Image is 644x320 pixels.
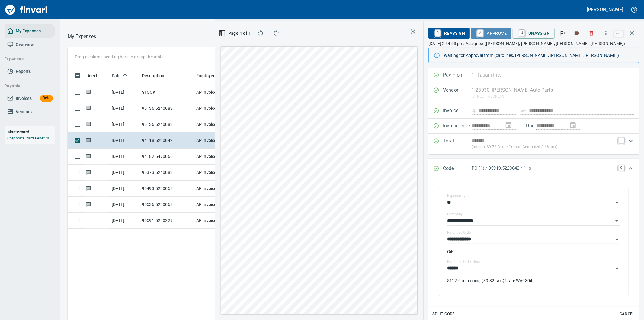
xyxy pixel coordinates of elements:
[7,129,55,135] h6: Mastercard
[476,28,507,38] span: Approve
[444,50,634,61] div: Waiting for Approval from (carolines, [PERSON_NAME], [PERSON_NAME], [PERSON_NAME])
[4,55,50,63] span: Expenses
[75,54,163,60] p: Drag a column heading here to group the table
[519,30,525,36] a: U
[613,235,621,244] button: Open
[431,309,456,319] button: Split Code
[40,95,53,102] span: Beta
[428,159,639,179] div: Expand
[614,30,623,37] a: esc
[472,144,615,150] p: (basis + $9.72 Battle Ground Combined 8.6% tax)
[428,41,639,47] p: [DATE] 2:54:03 pm. Assignee: ([PERSON_NAME], [PERSON_NAME], [PERSON_NAME], [PERSON_NAME])
[139,100,194,116] td: 95136.5240083
[109,132,139,149] td: [DATE]
[112,72,129,79] span: Date
[109,213,139,229] td: [DATE]
[447,212,463,216] label: Company
[447,231,472,234] label: Purchase Order
[472,165,615,172] p: PO (1) / 95919.5220042 / 1: oil
[109,84,139,100] td: [DATE]
[142,72,165,79] span: Description
[5,38,55,51] a: Overview
[599,27,613,40] button: More
[194,149,239,165] td: AP Invoices
[16,68,31,75] span: Reports
[220,28,251,39] button: Page 1 of 1
[112,72,121,79] span: Date
[585,27,598,40] button: Discard
[613,198,621,207] button: Open
[88,72,97,79] span: Alert
[85,90,91,94] span: Has messages
[471,28,511,39] button: AApprove
[194,116,239,132] td: AP Invoices
[2,80,52,92] button: Payable
[194,213,239,229] td: AP Invoices
[16,95,32,102] span: Invoices
[139,84,194,100] td: STOCK
[139,181,194,197] td: 95493.5220058
[447,194,469,198] label: Expense Type
[477,30,483,36] a: A
[16,27,41,35] span: My Expenses
[16,41,34,48] span: Overview
[513,28,555,39] button: UUnassign
[222,30,248,37] span: Page 1 of 1
[613,217,621,225] button: Open
[68,33,96,40] p: My Expenses
[109,181,139,197] td: [DATE]
[196,72,223,79] span: Employee
[447,260,480,263] label: Purchase Order Item
[139,149,194,165] td: 94182.5470066
[5,65,55,78] a: Reports
[194,165,239,181] td: AP Invoices
[428,134,639,154] div: Expand
[85,186,91,190] span: Has messages
[85,154,91,158] span: Has messages
[5,24,55,38] a: My Expenses
[194,84,239,100] td: AP Invoices
[194,132,239,149] td: AP Invoices
[194,197,239,213] td: AP Invoices
[139,132,194,149] td: 94118.5220042
[556,27,569,40] button: Flag
[447,278,620,284] p: $112.9 remaining ($9.82 tax @ rate WA0304)
[85,202,91,206] span: Has messages
[88,72,105,79] span: Alert
[4,82,50,90] span: Payable
[570,27,584,40] button: Labels
[139,197,194,213] td: 95536.5220063
[618,137,624,143] a: T
[613,264,621,273] button: Open
[443,165,472,173] p: Code
[139,165,194,181] td: 95373.5240083
[85,170,91,174] span: Has messages
[428,28,470,39] button: RReassign
[68,33,96,40] nav: breadcrumb
[433,28,465,38] span: Reassign
[7,136,49,140] a: Corporate Card Benefits
[4,2,49,17] img: Finvari
[109,149,139,165] td: [DATE]
[139,213,194,229] td: 95591.5240229
[432,311,455,318] span: Split Code
[109,100,139,116] td: [DATE]
[617,309,637,319] button: Cancel
[142,72,172,79] span: Description
[435,30,441,36] a: R
[16,108,32,116] span: Vendors
[618,165,624,171] a: C
[2,54,52,65] button: Expenses
[587,6,623,13] h5: [PERSON_NAME]
[517,28,550,38] span: Unassign
[109,165,139,181] td: [DATE]
[613,26,639,41] span: Close invoice
[109,197,139,213] td: [DATE]
[443,137,472,150] p: Total
[85,106,91,110] span: Has messages
[85,122,91,126] span: Has messages
[194,100,239,116] td: AP Invoices
[109,116,139,132] td: [DATE]
[619,311,635,318] span: Cancel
